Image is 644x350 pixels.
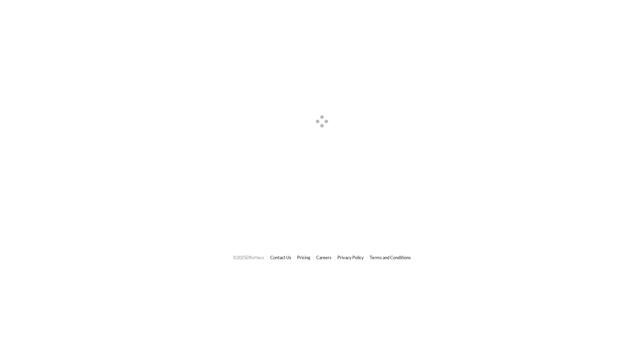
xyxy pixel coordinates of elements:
[370,255,411,260] a: Terms and Conditions
[233,255,264,260] span: © 2025 Effortless
[297,255,310,260] a: Pricing
[316,255,332,260] a: Careers
[270,255,291,260] a: Contact Us
[337,255,364,260] a: Privacy Policy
